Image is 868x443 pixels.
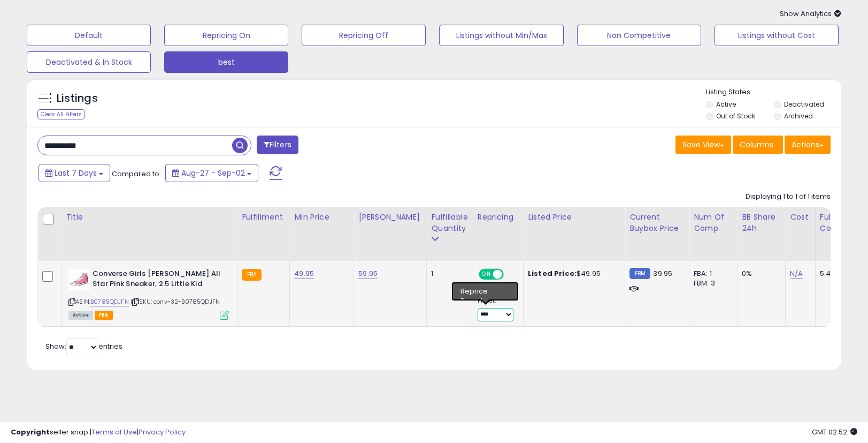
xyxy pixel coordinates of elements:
span: Show Analytics [780,9,841,19]
small: FBM [629,268,650,279]
button: Repricing Off [302,25,426,46]
div: Num of Comp. [694,212,733,234]
div: 5.42 [820,269,857,279]
b: Listed Price: [528,268,577,279]
span: OFF [502,270,519,279]
button: Filters [257,136,298,154]
button: Listings without Min/Max [439,25,563,46]
div: Min Price [294,212,349,223]
h5: Listings [57,91,98,106]
div: 1 [431,269,464,279]
p: Listing States: [706,87,841,97]
div: Displaying 1 to 1 of 1 items [746,192,831,202]
a: Terms of Use [91,427,137,437]
span: All listings currently available for purchase on Amazon [68,311,93,320]
a: 49.95 [294,268,314,279]
button: Actions [785,136,831,154]
label: Active [716,100,736,109]
button: best [164,51,288,73]
div: Preset: [478,297,515,321]
span: Compared to: [112,169,161,179]
img: 41s7QzzkTZL._SL40_.jpg [68,269,90,290]
span: Columns [740,139,773,150]
div: [PERSON_NAME] [358,212,422,223]
span: 2025-09-16 02:52 GMT [812,427,857,437]
button: Last 7 Days [39,164,110,182]
button: Repricing On [164,25,288,46]
span: Aug-27 - Sep-02 [181,168,245,178]
div: Clear All Filters [37,109,85,119]
button: Save View [675,136,731,154]
strong: Copyright [11,427,50,437]
button: Default [27,25,151,46]
button: Columns [733,136,783,154]
small: FBA [242,269,262,281]
div: 0% [742,269,777,279]
div: Title [66,212,233,223]
button: Non Competitive [577,25,701,46]
button: Listings without Cost [715,25,839,46]
div: BB Share 24h. [742,212,781,234]
span: | SKU: conv-32-B0785QDJFN [130,297,220,306]
div: $49.95 [528,269,617,279]
div: FBA: 1 [694,269,729,279]
span: FBA [95,311,113,320]
div: Listed Price [528,212,620,223]
a: B0785QDJFN [90,297,129,306]
span: 39.95 [653,268,672,279]
span: ON [480,270,493,279]
div: ASIN: [68,269,229,319]
label: Archived [784,111,813,121]
div: Fulfillable Quantity [431,212,468,234]
span: Last 7 Days [55,168,97,178]
a: Privacy Policy [139,427,186,437]
a: N/A [790,268,803,279]
div: Amazon AI [478,286,515,295]
b: Converse Girls [PERSON_NAME] All Star Pink Sneaker, 2.5 Little Kid [93,269,222,291]
label: Out of Stock [716,111,755,121]
button: Aug-27 - Sep-02 [165,164,258,182]
div: Fulfillment Cost [820,212,861,234]
div: seller snap | | [11,427,186,438]
a: 59.95 [358,268,378,279]
div: Fulfillment [242,212,285,223]
label: Deactivated [784,100,824,109]
button: Deactivated & In Stock [27,51,151,73]
div: FBM: 3 [694,279,729,288]
div: Current Buybox Price [629,212,685,234]
span: Show: entries [45,341,122,351]
div: Repricing [478,212,519,223]
div: Cost [790,212,811,223]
